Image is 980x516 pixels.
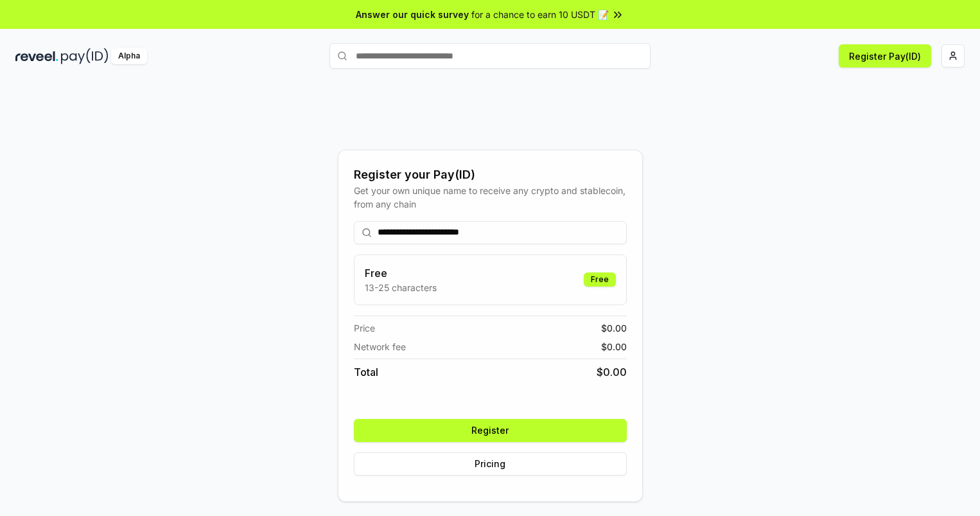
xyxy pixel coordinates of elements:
[354,364,378,380] span: Total
[111,48,147,64] div: Alpha
[354,340,406,353] span: Network fee
[365,265,437,281] h3: Free
[597,364,627,380] span: $ 0.00
[354,321,375,335] span: Price
[839,44,931,67] button: Register Pay(ID)
[61,48,109,64] img: pay_id
[354,166,627,184] div: Register your Pay(ID)
[15,48,58,64] img: reveel_dark
[356,8,469,21] span: Answer our quick survey
[354,184,627,211] div: Get your own unique name to receive any crypto and stablecoin, from any chain
[354,452,627,476] button: Pricing
[354,419,627,442] button: Register
[365,281,437,294] p: 13-25 characters
[584,272,616,287] div: Free
[471,8,609,21] span: for a chance to earn 10 USDT 📝
[601,321,627,335] span: $ 0.00
[601,340,627,353] span: $ 0.00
